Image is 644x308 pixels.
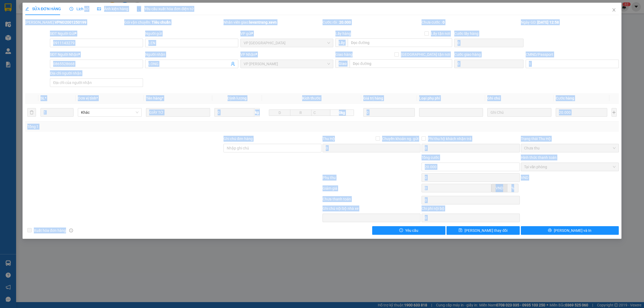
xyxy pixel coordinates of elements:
[146,108,210,117] input: VD: Bàn, Ghế
[50,31,143,36] div: SĐT Người Gửi
[417,93,485,104] th: Loại phụ phí
[137,7,141,11] img: icon
[459,228,462,233] span: save
[145,52,238,57] div: Người nhận
[554,228,591,233] span: [PERSON_NAME] và In
[152,20,171,24] b: Tiêu chuẩn
[69,229,73,232] span: info-circle
[350,59,452,68] input: Dọc đường
[290,109,312,116] input: R
[606,3,621,18] button: Close
[224,137,253,141] label: Ghi chú đơn hàng
[69,7,89,11] span: Lịch sử
[78,96,98,100] span: Đơn vị tính
[454,31,478,36] label: Cước lấy hàng
[25,7,29,11] span: edit
[521,226,619,235] button: printer[PERSON_NAME] và In
[97,7,128,11] span: Ảnh kiện hàng
[25,7,61,11] span: SỬA ĐƠN HÀNG
[41,96,45,100] span: SL
[25,19,123,25] div: [PERSON_NAME]:
[548,228,552,233] span: printer
[454,39,524,47] input: Cước lấy hàng
[399,228,403,233] span: exclamation-circle
[240,31,334,36] div: VP gửi
[69,7,73,11] span: clock-circle
[146,96,163,100] span: Tên hàng
[422,155,439,160] span: Tổng cước
[524,163,616,171] span: Tại văn phòng
[537,20,559,24] b: [DATE] 12:58
[244,60,330,68] span: VP Lê Duẩn
[372,226,445,235] button: exclamation-circleYêu cầu
[81,108,138,116] span: Khác
[55,20,86,24] b: VPNĐ2001250199
[363,96,383,100] span: Giá trị hàng
[442,20,445,24] b: 0
[244,39,330,47] span: VP Nam Định
[454,60,524,68] input: Cước giao hàng
[485,93,553,104] th: Ghi chú
[556,108,607,117] input: 0
[323,206,420,214] div: Ghi chú nội bộ nhà xe
[27,108,36,117] button: delete
[269,109,290,116] input: D
[556,96,574,100] span: Cước hàng
[521,136,619,142] div: Trạng thái Thu Hộ
[137,7,193,11] span: Yêu cầu xuất hóa đơn điện tử
[429,31,452,36] span: Lấy tận nơi
[422,19,519,25] div: Chưa cước :
[521,175,528,180] span: VND
[322,185,421,195] div: Giảm giá
[240,52,255,57] span: VP Nhận
[50,52,143,57] div: SĐT Người Nhận
[454,52,481,57] label: Cước giao hàng
[249,20,277,24] b: levantrang.xevn
[612,108,617,117] button: plus
[224,19,321,25] div: Nhân viên giao:
[32,228,68,233] span: Xuất hóa đơn hàng
[399,52,452,57] span: [GEOGRAPHIC_DATA] tận nơi
[330,109,354,116] span: 0kg
[27,124,248,130] div: Tổng: 1
[335,52,353,57] span: Giao hàng
[311,109,331,116] input: C
[339,20,351,24] b: 20.000
[50,78,143,87] input: Địa chỉ của người nhận
[323,19,420,25] div: Cước rồi :
[524,144,616,152] span: Chưa thu
[363,108,415,117] input: 0
[348,38,452,47] input: Dọc đường
[447,226,520,235] button: save[PERSON_NAME] thay đổi
[526,52,619,57] div: CMND/Passport
[496,186,503,190] span: VND
[335,38,348,47] span: Lấy
[335,59,350,68] span: Giao
[50,70,143,76] div: Địa chỉ người nhận
[521,155,557,160] label: Hình thức thanh toán
[422,206,519,214] div: Chi phí nội bộ
[323,137,335,141] span: Thu Hộ
[124,19,222,25] div: Gói vận chuyển:
[322,175,421,184] div: Phụ thu
[322,196,421,206] div: Chưa thanh toán
[612,8,616,12] span: close
[145,31,238,36] div: Người gửi
[464,228,507,233] span: [PERSON_NAME] thay đổi
[97,7,101,11] span: picture
[511,186,514,190] span: %
[521,19,619,25] div: Ngày GD:
[487,108,551,117] input: Ghi Chú
[231,62,235,66] span: user-add
[224,144,321,152] input: Ghi chú đơn hàng
[302,96,321,100] span: Kích thước
[426,136,474,142] span: Phí thu hộ khách nhận trả
[228,96,247,100] span: Định lượng
[335,31,351,36] span: Lấy hàng
[405,228,418,233] span: Yêu cầu
[380,136,420,142] span: Chuyển khoản ng. gửi
[254,108,260,117] span: kg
